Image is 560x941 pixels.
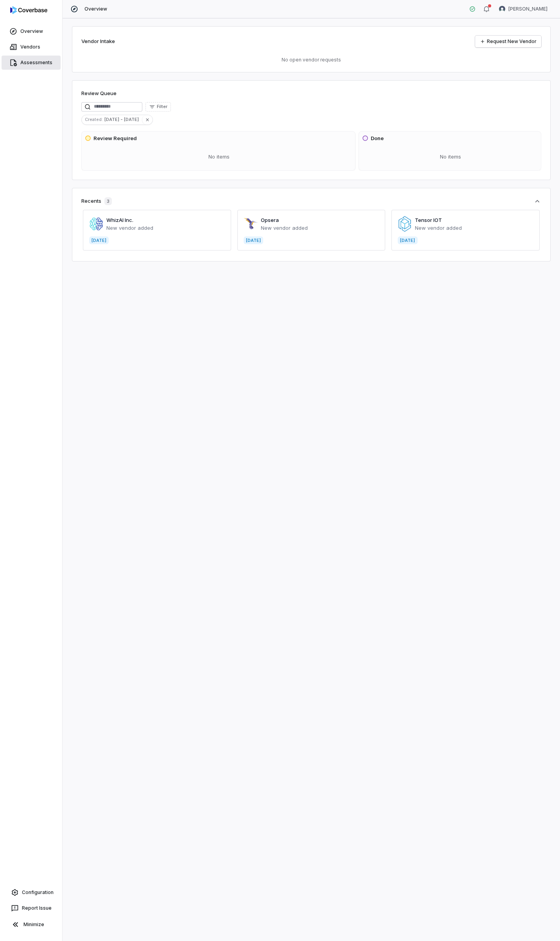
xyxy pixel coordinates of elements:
span: 3 [104,197,112,205]
button: Recents3 [81,197,541,205]
h2: Vendor Intake [81,38,115,45]
a: Configuration [3,885,59,900]
button: Filter [145,102,171,112]
a: Vendors [2,40,61,54]
a: Assessments [2,56,61,70]
button: Jesse Nord avatar[PERSON_NAME] [494,3,552,15]
p: No open vendor requests [81,57,541,63]
a: Overview [2,24,61,38]
h1: Review Queue [81,90,117,97]
div: Recents [81,197,112,205]
button: Report Issue [3,901,59,915]
span: Filter [157,104,167,110]
span: Created : [82,116,104,123]
a: Tensor IOT [415,217,442,223]
a: Request New Vendor [475,36,541,47]
button: Minimize [3,917,59,932]
img: Jesse Nord avatar [499,6,505,12]
a: Opsera [261,217,279,223]
h3: Done [371,135,384,142]
h3: Review Required [93,135,137,142]
span: [PERSON_NAME] [508,6,547,12]
img: logo-D7KZi-bG.svg [10,6,47,14]
div: No items [85,147,354,167]
div: No items [362,147,539,167]
span: [DATE] - [DATE] [104,116,142,123]
a: WhizAI Inc. [106,217,133,223]
span: Overview [84,6,107,12]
